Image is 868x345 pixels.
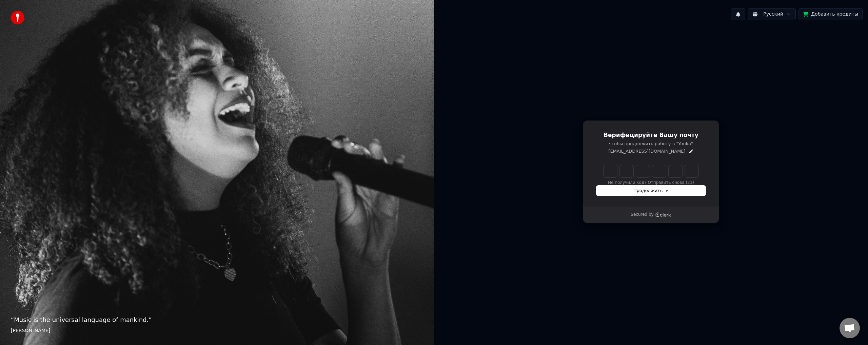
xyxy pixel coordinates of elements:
footer: [PERSON_NAME] [11,327,423,334]
button: Добавить кредиты [798,8,863,20]
p: “ Music is the universal language of mankind. ” [11,315,423,325]
p: Secured by [631,212,653,217]
button: Продолжить [596,186,706,196]
img: youka [11,11,24,24]
p: [EMAIL_ADDRESS][DOMAIN_NAME] [608,148,685,154]
h1: Верифицируйте Вашу почту [596,131,706,139]
span: Продолжить [633,188,669,194]
input: Enter verification code [604,165,698,177]
button: Edit [688,149,694,154]
p: чтобы продолжить работу в "Youka" [596,141,706,147]
a: Clerk logo [655,212,671,217]
a: Открытый чат [840,318,860,338]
